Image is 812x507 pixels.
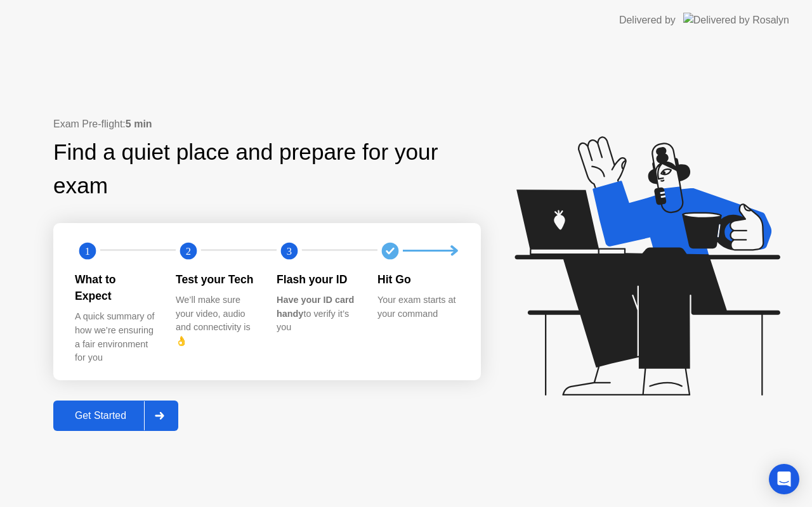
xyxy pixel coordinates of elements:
text: 2 [186,245,191,257]
div: Open Intercom Messenger [769,464,799,494]
button: Get Started [53,401,178,431]
img: Delivered by Rosalyn [683,13,789,27]
div: A quick summary of how we’re ensuring a fair environment for you [75,310,155,364]
div: We’ll make sure your video, audio and connectivity is 👌 [176,293,256,348]
div: to verify it’s you [277,293,357,335]
div: Delivered by [619,13,676,28]
div: Find a quiet place and prepare for your exam [53,136,481,203]
div: What to Expect [75,271,155,305]
div: Exam Pre-flight: [53,117,481,132]
text: 1 [85,245,90,257]
b: 5 min [126,119,152,129]
b: Have your ID card handy [277,295,354,319]
div: Test your Tech [176,271,256,288]
text: 3 [287,245,292,257]
div: Flash your ID [277,271,357,288]
div: Get Started [57,410,144,421]
div: Your exam starts at your command [377,293,458,321]
div: Hit Go [377,271,458,288]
